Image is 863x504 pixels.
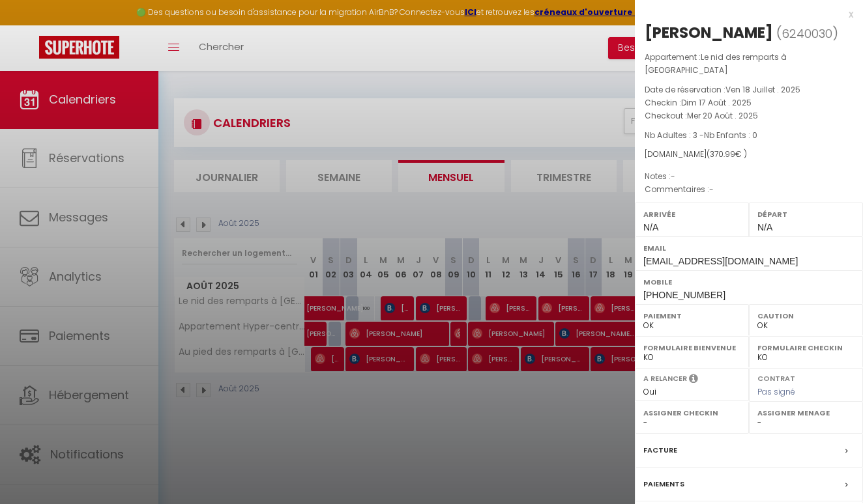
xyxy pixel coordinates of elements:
span: Le nid des remparts à [GEOGRAPHIC_DATA] [645,51,787,76]
span: Mer 20 Août . 2025 [687,110,758,121]
span: Ven 18 Juillet . 2025 [725,84,800,95]
span: Dim 17 Août . 2025 [681,97,752,108]
span: [EMAIL_ADDRESS][DOMAIN_NAME] [643,256,798,266]
label: Assigner Menage [757,406,855,419]
p: Commentaires : [645,183,853,196]
span: 370.99 [710,148,735,160]
label: Contrat [757,373,795,382]
label: Mobile [643,275,855,288]
label: Départ [757,208,855,221]
button: Ouvrir le widget de chat LiveChat [10,5,50,44]
div: x [635,7,853,22]
label: Email [643,242,855,255]
span: - [671,171,675,182]
p: Appartement : [645,51,853,77]
label: Paiements [643,477,684,491]
span: Nb Enfants : 0 [704,130,757,141]
label: Formulaire Checkin [757,341,855,354]
span: - [709,184,714,195]
div: [DOMAIN_NAME] [645,148,853,161]
label: Formulaire Bienvenue [643,341,740,354]
label: Paiement [643,309,740,322]
span: ( € ) [707,148,747,160]
label: Facture [643,443,677,457]
span: Nb Adultes : 3 - [645,130,757,141]
p: Notes : [645,170,853,183]
label: Caution [757,309,855,322]
span: 6240030 [782,25,832,42]
span: N/A [643,222,658,232]
span: Pas signé [757,386,795,397]
p: Date de réservation : [645,83,853,96]
p: Checkin : [645,96,853,109]
label: Arrivée [643,208,740,221]
label: Assigner Checkin [643,406,740,419]
span: ( ) [776,24,838,42]
label: A relancer [643,373,687,384]
span: [PHONE_NUMBER] [643,290,725,300]
p: Checkout : [645,109,853,122]
div: [PERSON_NAME] [645,22,773,43]
span: N/A [757,222,772,232]
i: Sélectionner OUI si vous souhaiter envoyer les séquences de messages post-checkout [689,373,698,387]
